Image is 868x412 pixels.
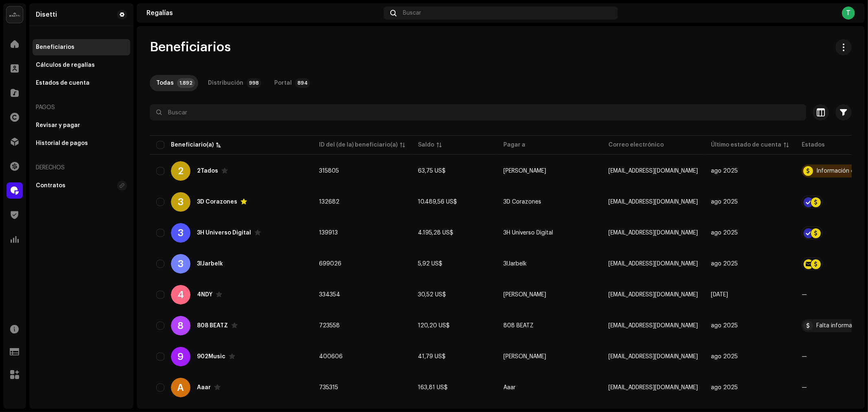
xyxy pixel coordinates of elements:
div: 3lJarbelk [197,261,223,267]
div: ID del (de la) beneficiario(a) [319,141,398,149]
div: 4NDY [197,292,212,298]
span: Buscar [403,10,421,16]
div: T [842,7,855,20]
re-a-nav-header: Derechos [33,158,130,178]
div: 3 [171,254,190,274]
span: 120,20 US$ [418,323,450,329]
span: 132682 [319,199,339,205]
span: ago 2025 [711,354,738,359]
re-m-nav-item: Revisar y pagar [33,117,130,134]
div: Historial de pagos [36,140,88,147]
span: 735315 [319,385,338,390]
span: Alejandro Ordóñez [503,354,546,359]
span: 3lJarbelk [503,261,527,267]
span: 163,81 US$ [418,385,448,390]
span: 723558 [319,323,340,329]
div: 3D Corazones [197,199,237,205]
span: aaaronthebeat@gmail.com [608,385,698,390]
p-badge: 1.892 [177,78,195,88]
span: Andres Beleño [503,292,546,298]
div: Disetti [36,11,57,18]
div: Aaar [197,385,211,390]
span: ago 2025 [711,385,738,390]
div: A [171,378,190,397]
span: 30,52 US$ [418,292,446,298]
div: 3H Universo Digital [197,230,251,236]
div: Todas [156,75,174,91]
span: ago 2025 [711,261,738,267]
div: Último estado de cuenta [711,141,781,149]
re-m-nav-item: Estados de cuenta [33,75,130,91]
div: 4 [171,285,190,305]
input: Buscar [150,104,806,121]
span: laculpaesde4ndy@yahoo.com [608,292,698,298]
re-m-nav-item: Cálculos de regalías [33,57,130,73]
span: 4.195,28 US$ [418,230,453,236]
div: Saldo [418,141,434,149]
div: Estados de cuenta [36,80,90,86]
span: 41,79 US$ [418,354,446,359]
p-badge: 894 [295,78,310,88]
span: 3D Corazones [503,199,541,205]
img: 02a7c2d3-3c89-4098-b12f-2ff2945c95ee [7,7,23,23]
div: 8 [171,316,190,335]
span: ago 2025 [711,199,738,205]
re-m-nav-item: Historial de pagos [33,135,130,151]
span: 3huniversodigital@gmail.com [608,230,698,236]
span: 315805 [319,168,339,174]
span: Aaar [503,385,516,390]
div: Revisar y pagar [36,122,80,129]
span: 63,75 US$ [418,168,446,174]
re-m-nav-item: Beneficiarios [33,39,130,55]
div: 2Tados [197,168,218,174]
div: 3 [171,192,190,212]
div: Portal [274,75,292,91]
span: 902prods@gmail.com [608,354,698,359]
div: 9 [171,347,190,366]
span: 3H Universo Digital [503,230,553,236]
span: soloartistas3dc@hotmail.com [608,199,698,205]
div: 3 [171,223,190,243]
span: 334354 [319,292,340,298]
div: 808 BEATZ [197,323,228,329]
div: Contratos [36,182,66,189]
span: elfabricio01@gmail.com [608,323,698,329]
span: Juan Lorenzo [503,168,546,174]
span: 699026 [319,261,341,267]
span: cima.inc3@hotmail.com [608,168,698,174]
span: 808 BEATZ [503,323,533,329]
span: jarbelkheredia@gmail.com [608,261,698,267]
span: 139913 [319,230,338,236]
span: may 2024 [711,292,728,298]
span: 5,92 US$ [418,261,442,267]
div: Beneficiarios [36,44,74,50]
p-badge: 998 [247,78,261,88]
span: ago 2025 [711,230,738,236]
span: 400606 [319,354,343,359]
div: 902Music [197,354,225,359]
re-m-nav-item: Contratos [33,178,130,194]
span: 10.489,56 US$ [418,199,457,205]
div: Regalías [146,10,380,16]
re-a-nav-header: Pagos [33,98,130,117]
div: Beneficiario(a) [171,141,214,149]
div: Cálculos de regalías [36,62,95,68]
div: 2 [171,161,190,181]
span: ago 2025 [711,168,738,174]
span: ago 2025 [711,323,738,329]
div: Distribución [208,75,243,91]
span: Beneficiarios [150,39,231,55]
